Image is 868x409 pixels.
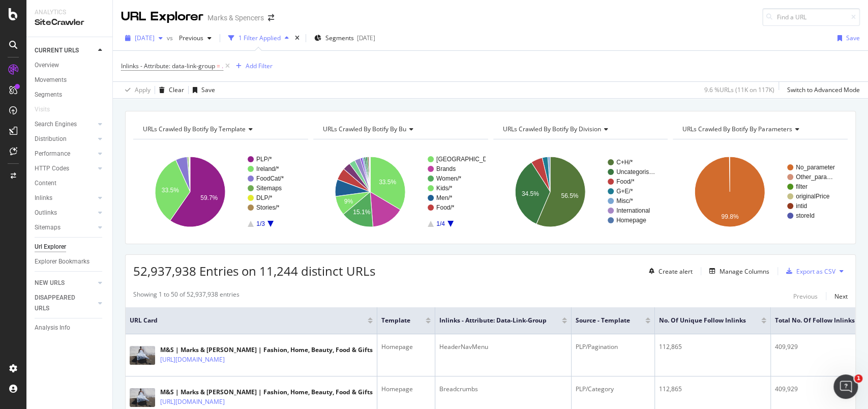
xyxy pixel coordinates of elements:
[854,374,862,383] span: 1
[35,163,95,174] a: HTTP Codes
[35,293,86,314] div: DISAPPEARED URLS
[256,220,265,227] text: 1/3
[35,17,104,28] div: SiteCrawler
[256,165,279,172] text: Ireland/*
[160,388,373,397] div: M&S | Marks & [PERSON_NAME] | Fashion, Home, Beauty, Food & Gifts
[344,198,353,205] text: 9%
[268,14,274,21] div: arrow-right-arrow-left
[576,385,650,394] div: PLP/Category
[35,134,67,144] div: Distribution
[35,90,62,100] div: Segments
[35,149,70,159] div: Performance
[793,290,818,302] button: Previous
[796,183,807,190] text: filter
[35,208,95,218] a: Outlinks
[705,265,769,277] button: Manage Columns
[35,163,69,174] div: HTTP Codes
[222,59,223,73] span: .
[133,148,306,236] div: A chart.
[35,119,95,130] a: Search Engines
[35,60,105,71] a: Overview
[167,34,175,42] span: vs
[313,148,486,236] svg: A chart.
[659,267,693,276] div: Create alert
[793,292,818,301] div: Previous
[121,62,215,70] span: Inlinks - Attribute: data-link-group
[682,125,792,133] span: URLs Crawled By Botify By parameters
[381,342,431,352] div: Homepage
[160,397,225,407] a: [URL][DOMAIN_NAME]
[35,104,60,115] a: Visits
[135,85,151,94] div: Apply
[379,179,396,186] text: 33.5%
[232,60,273,72] button: Add Filter
[189,82,215,98] button: Save
[35,323,70,333] div: Analysis Info
[436,204,455,211] text: Food/*
[720,267,769,276] div: Manage Columns
[130,388,155,407] img: main image
[175,30,216,46] button: Previous
[35,104,50,115] div: Visits
[35,75,67,85] div: Movements
[796,267,835,276] div: Export as CSV
[521,190,538,197] text: 34.5%
[256,204,280,211] text: Stories/*
[35,242,105,252] a: Url Explorer
[35,45,79,56] div: CURRENT URLS
[796,173,833,181] text: Other_para…
[201,85,215,94] div: Save
[616,178,635,185] text: Food/*
[293,33,302,43] div: times
[130,316,365,325] span: URL Card
[35,193,95,203] a: Inlinks
[35,75,105,85] a: Movements
[35,119,77,130] div: Search Engines
[133,262,375,279] span: 52,937,938 Entries on 11,244 distinct URLs
[775,316,855,325] span: Total No. of Follow Inlinks
[659,342,766,352] div: 112,865
[673,148,845,236] svg: A chart.
[135,34,155,42] span: 2025 Aug. 2nd
[160,345,373,355] div: M&S | Marks & [PERSON_NAME] | Fashion, Home, Beauty, Food & Gifts
[35,278,65,288] div: NEW URLS
[35,193,52,203] div: Inlinks
[576,316,630,325] span: Source - Template
[35,90,105,100] a: Segments
[141,121,299,137] h4: URLs Crawled By Botify By template
[353,209,370,216] text: 15.1%
[169,85,184,94] div: Clear
[659,316,746,325] span: No. of Unique Follow Inlinks
[35,242,66,252] div: Url Explorer
[155,82,184,98] button: Clear
[35,256,89,267] div: Explorer Bookmarks
[616,197,633,205] text: Misc/*
[783,82,860,98] button: Switch to Advanced Mode
[35,293,95,314] a: DISAPPEARED URLS
[310,30,379,46] button: Segments[DATE]
[501,121,659,137] h4: URLs Crawled By Botify By division
[439,385,567,394] div: Breadcrumbs
[436,156,500,163] text: [GEOGRAPHIC_DATA]
[323,125,406,133] span: URLs Crawled By Botify By bu
[224,30,293,46] button: 1 Filter Applied
[493,148,666,236] svg: A chart.
[436,175,461,182] text: Women/*
[616,217,646,224] text: Homepage
[846,34,860,42] div: Save
[325,34,354,42] span: Segments
[217,62,220,70] span: =
[436,194,453,201] text: Men/*
[121,82,151,98] button: Apply
[576,342,650,352] div: PLP/Pagination
[130,346,155,365] img: main image
[834,292,848,301] div: Next
[357,34,375,42] div: [DATE]
[35,208,57,218] div: Outlinks
[833,374,858,399] iframe: Intercom live chat
[256,156,272,163] text: PLP/*
[833,30,860,46] button: Save
[381,385,431,394] div: Homepage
